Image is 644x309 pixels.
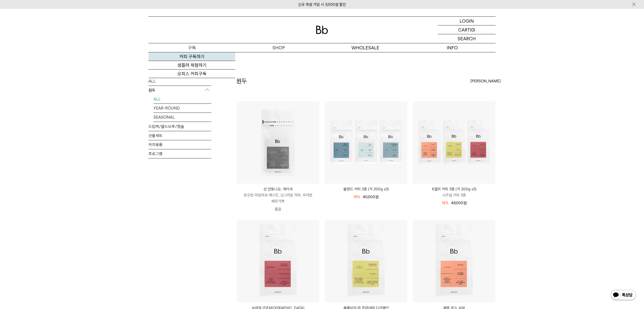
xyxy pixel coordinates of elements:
[325,220,407,302] img: 콜롬비아 라 프라데라 디카페인
[153,104,211,113] a: YEAR-ROUND
[237,192,319,204] p: 향긋한 라일락과 재스민, 싱그러운 자두, 우아한 베르가못
[470,78,501,84] span: [PERSON_NAME]
[413,101,495,184] img: 8월의 커피 3종 (각 200g x3)
[148,131,211,140] a: 선물세트
[610,289,636,301] img: 카카오톡 채널 1:1 채팅 버튼
[148,140,211,149] a: 커피용품
[148,52,235,61] a: 커피 구독하기
[451,201,467,205] span: 49,000
[353,194,360,200] div: 18%
[409,43,496,52] p: INFO
[237,220,319,302] img: 브라질 사맘바이아
[458,34,476,43] p: SEARCH
[153,113,211,122] a: SEASONAL
[148,77,211,86] a: ALL
[148,86,211,95] p: 원두
[236,77,247,85] h2: 원두
[148,61,235,70] a: 샘플러 체험하기
[438,17,496,25] a: LOGIN
[237,101,319,184] img: 산 안토니오: 게이샤
[375,195,379,199] span: 원
[413,186,495,198] a: 8월의 커피 3종 (각 200g x3) 시즈널 커피 3종
[322,43,409,52] p: WHOLESALE
[148,70,235,78] a: 오피스 커피구독
[438,25,496,34] a: CART (0)
[235,43,322,52] a: SHOP
[153,95,211,104] a: ALL
[237,186,319,204] a: 산 안토니오: 게이샤 향긋한 라일락과 재스민, 싱그러운 자두, 우아한 베르가못
[237,204,319,214] p: 품절
[316,26,328,34] img: 로고
[442,200,449,206] div: 18%
[413,186,495,192] p: 8월의 커피 3종 (각 200g x3)
[470,25,475,34] p: (0)
[325,101,407,184] img: 블렌드 커피 3종 (각 200g x3)
[298,2,346,7] a: 신규 회원 가입 시 3,000원 할인
[148,122,211,131] a: 드립백/콜드브루/캡슐
[148,149,211,158] a: 프로그램
[413,220,495,302] img: 페루 로스 실바
[325,186,407,192] a: 블렌드 커피 3종 (각 200g x3)
[413,192,495,198] p: 시즈널 커피 3종
[363,195,379,199] span: 40,000
[148,43,235,52] a: 구독
[463,201,467,205] span: 원
[237,186,319,192] p: 산 안토니오: 게이샤
[460,17,474,25] p: LOGIN
[458,25,470,34] p: CART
